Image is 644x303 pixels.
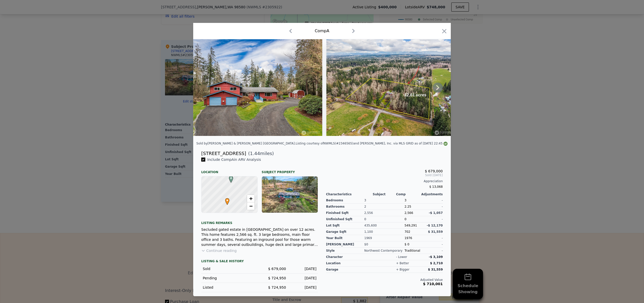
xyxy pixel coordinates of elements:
[246,150,274,157] span: ( miles)
[203,285,256,290] div: Listed
[247,195,255,202] a: Zoom in
[268,285,286,289] span: $ 724,950
[326,248,364,254] div: Style
[364,216,405,222] div: 0
[290,276,316,281] div: [DATE]
[290,285,316,290] div: [DATE]
[326,260,373,267] div: location
[326,229,364,235] div: Garage Sqft
[326,267,373,273] div: garage
[424,204,443,210] div: -
[201,150,246,157] div: [STREET_ADDRESS]
[326,179,443,183] div: Appreciation
[364,204,405,210] div: 2
[326,204,364,210] div: Bathrooms
[429,185,443,188] span: $ 13,068
[364,210,405,216] div: 2,556
[364,229,405,235] div: 1,100
[201,248,237,253] button: Continue reading
[296,142,448,145] div: Listing courtesy of NWMLS (#2346565) and [PERSON_NAME], Inc. via MLS GRID as of [DATE] 22:45
[224,198,227,201] div: •
[326,192,373,196] div: Characteristics
[326,222,364,229] div: Lot Sqft
[290,266,316,271] div: [DATE]
[444,142,448,146] img: NWMLS Logo
[326,254,373,260] div: character
[419,192,443,196] div: Adjustments
[326,173,443,177] span: Sold [DATE]
[262,166,318,174] div: Subject Property
[405,217,407,221] span: 0
[249,195,253,202] span: +
[201,217,318,225] div: Listing remarks
[364,197,405,204] div: 3
[326,197,364,204] div: Bedrooms
[228,176,234,180] span: A
[430,261,443,265] span: $ 2,710
[228,176,231,179] div: A
[428,230,443,234] span: $ 31,559
[364,241,405,248] div: $0
[405,235,424,241] div: 1976
[201,259,318,264] div: LISTING & SALE HISTORY
[396,261,409,265] div: + better
[326,39,455,136] img: Property Img
[428,268,443,271] span: $ 31,559
[203,276,256,281] div: Pending
[249,203,253,209] span: −
[405,199,407,202] span: 3
[268,276,286,280] span: $ 724,950
[326,235,364,241] div: Year Built
[315,28,329,34] div: Comp A
[405,211,413,215] span: 2,566
[250,151,260,156] span: 1.44
[425,169,443,173] span: $ 679,000
[405,248,424,254] div: Traditional
[364,235,405,241] div: 1969
[201,227,318,247] div: Secluded gated estate in [GEOGRAPHIC_DATA] on over 12 acres. This home features 2,566 sq. ft. 3 l...
[424,197,443,204] div: -
[405,224,417,227] span: 549,291
[193,39,322,136] img: Property Img
[326,216,364,222] div: Unfinished Sqft
[396,192,419,196] div: Comp
[424,235,443,241] div: -
[405,243,409,246] span: $ 0
[364,222,405,229] div: 435,600
[429,255,443,259] span: -$ 3,109
[405,204,424,210] div: 2.25
[326,210,364,216] div: Finished Sqft
[364,248,405,254] div: Northwest Contemporary
[268,267,286,271] span: $ 679,000
[326,241,364,248] div: [PERSON_NAME]
[427,224,443,227] span: -$ 12,170
[247,202,255,210] a: Zoom out
[373,192,396,196] div: Subject
[396,255,407,259] div: - lower
[424,241,443,248] div: -
[405,230,410,234] span: 702
[424,216,443,222] div: -
[326,278,443,282] div: Adjusted Value
[424,248,443,254] div: -
[196,142,296,145] div: Sold by [PERSON_NAME] & [PERSON_NAME] [GEOGRAPHIC_DATA] .
[201,166,258,174] div: Location
[423,282,443,286] span: $ 710,001
[205,158,263,162] span: Include Comp A in ARV Analysis
[203,266,256,271] div: Sold
[396,268,409,272] div: + bigger
[224,197,231,204] span: •
[429,211,443,215] span: -$ 1,057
